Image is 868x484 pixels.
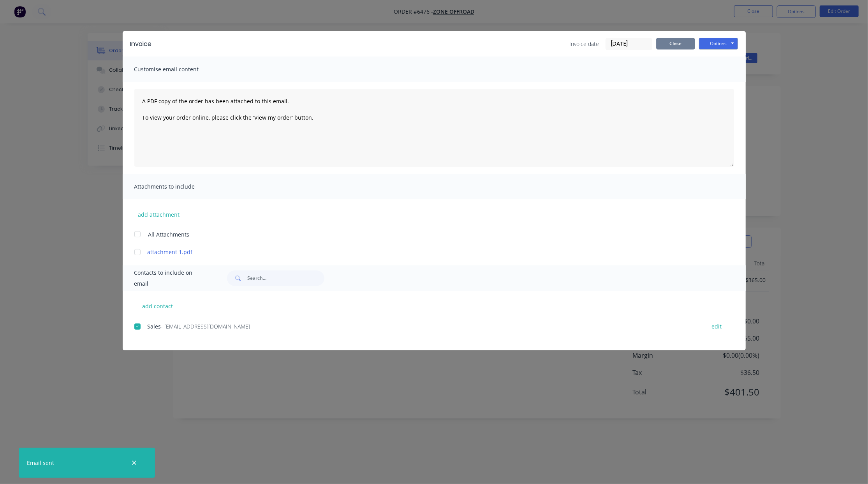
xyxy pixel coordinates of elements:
[707,321,727,332] button: edit
[148,230,190,238] span: All Attachments
[148,248,698,256] a: attachment 1.pdf
[570,40,599,48] span: Invoice date
[134,64,220,75] span: Customise email content
[134,208,184,220] button: add attachment
[699,38,738,49] button: Options
[134,300,181,312] button: add contact
[134,181,220,192] span: Attachments to include
[130,39,152,49] div: Invoice
[656,38,695,49] button: Close
[134,89,734,167] textarea: A PDF copy of the order has been attached to this email. To view your order online, please click ...
[148,323,161,330] span: Sales
[134,267,208,289] span: Contacts to include on email
[27,459,54,467] div: Email sent
[161,323,250,330] span: - [EMAIL_ADDRESS][DOMAIN_NAME]
[247,270,324,286] input: Search...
